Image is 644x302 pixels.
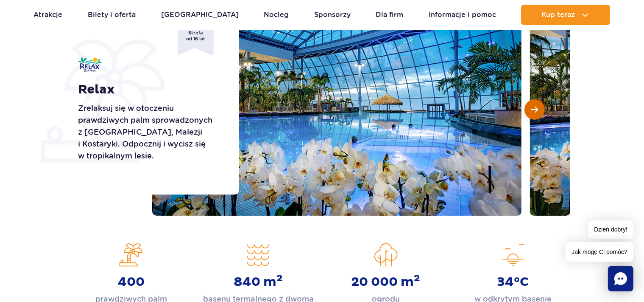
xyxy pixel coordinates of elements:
strong: 400 [118,274,145,290]
a: Atrakcje [34,5,63,25]
img: Relax [78,57,102,72]
a: Bilety i oferta [88,5,136,25]
h1: Relax [78,82,220,97]
div: Chat [608,266,633,291]
a: [GEOGRAPHIC_DATA] [161,5,239,25]
sup: 2 [414,272,420,284]
span: Strefa od 16 lat [178,23,214,55]
strong: 840 m [234,274,283,290]
button: Kup teraz [521,5,610,25]
strong: 34°C [497,274,529,290]
span: Kup teraz [541,11,575,19]
button: Następny slajd [524,99,545,120]
a: Sponsorzy [314,5,351,25]
span: Dzień dobry! [588,220,633,239]
strong: 20 000 m [351,274,420,290]
a: Informacje i pomoc [429,5,496,25]
sup: 2 [276,272,283,284]
p: Zrelaksuj się w otoczeniu prawdziwych palm sprowadzonych z [GEOGRAPHIC_DATA], Malezji i Kostaryki... [78,102,220,162]
a: Dla firm [376,5,403,25]
a: Nocleg [264,5,289,25]
span: Jak mogę Ci pomóc? [566,242,633,262]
